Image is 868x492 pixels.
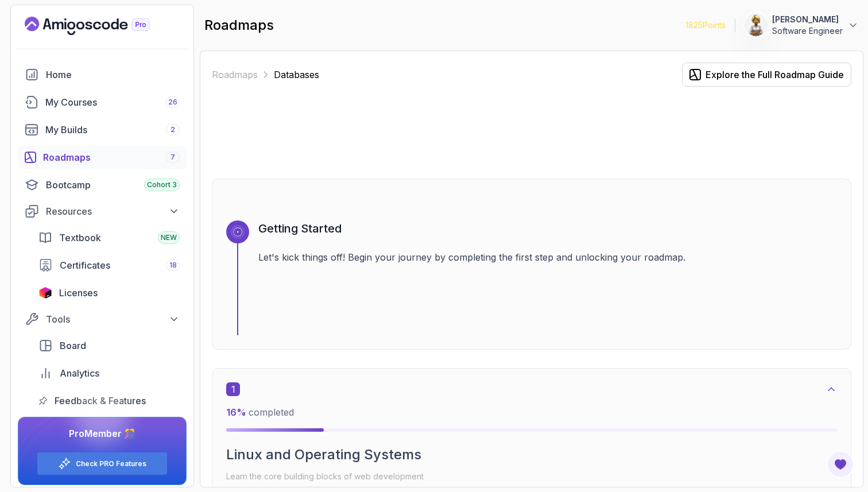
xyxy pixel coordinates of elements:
[46,68,180,82] div: Home
[59,286,98,300] span: Licenses
[45,123,180,137] div: My Builds
[772,25,843,37] p: Software Engineer
[38,287,52,299] img: jetbrains icon
[204,16,274,34] h2: roadmaps
[745,14,767,36] img: user profile image
[168,98,177,107] span: 26
[18,146,187,169] a: roadmaps
[170,125,175,134] span: 2
[46,312,180,326] div: Tools
[685,20,726,31] p: 1825 Points
[32,389,187,412] a: feedback
[226,445,837,464] h2: Linux and Operating Systems
[147,180,177,189] span: Cohort 3
[18,91,187,114] a: courses
[772,14,843,25] p: [PERSON_NAME]
[55,394,146,408] span: Feedback & Features
[18,309,187,330] button: Tools
[18,173,187,196] a: bootcamp
[32,281,187,304] a: licenses
[226,468,837,485] p: Learn the core building blocks of web development
[18,118,187,141] a: builds
[60,339,86,352] span: Board
[169,261,177,270] span: 18
[226,406,294,418] span: completed
[60,258,110,272] span: Certificates
[161,233,177,242] span: NEW
[226,382,240,396] span: 1
[32,362,187,385] a: analytics
[827,451,854,478] button: Open Feedback Button
[45,95,180,109] div: My Courses
[170,153,175,162] span: 7
[18,63,187,86] a: home
[32,334,187,357] a: board
[212,68,258,82] a: Roadmaps
[258,250,837,264] p: Let's kick things off! Begin your journey by completing the first step and unlocking your roadmap.
[37,452,168,475] button: Check PRO Features
[59,231,101,245] span: Textbook
[745,14,859,37] button: user profile image[PERSON_NAME]Software Engineer
[25,17,176,35] a: Landing page
[274,68,319,82] p: Databases
[32,254,187,277] a: certificates
[46,204,180,218] div: Resources
[46,178,180,192] div: Bootcamp
[43,150,180,164] div: Roadmaps
[226,406,246,418] span: 16 %
[18,201,187,222] button: Resources
[60,366,99,380] span: Analytics
[32,226,187,249] a: textbook
[706,68,844,82] div: Explore the Full Roadmap Guide
[682,63,851,87] button: Explore the Full Roadmap Guide
[258,220,837,237] h3: Getting Started
[76,459,146,468] a: Check PRO Features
